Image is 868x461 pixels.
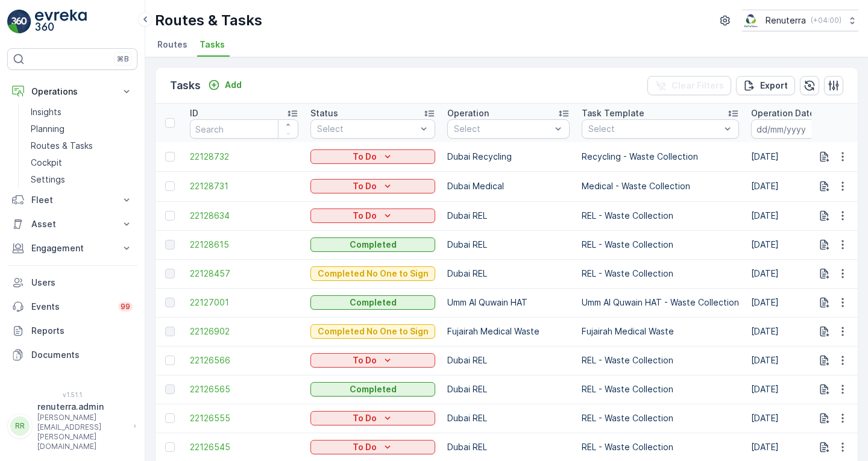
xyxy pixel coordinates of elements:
[10,416,30,436] div: RR
[165,327,175,336] div: Toggle Row Selected
[190,107,198,119] p: ID
[170,77,201,94] p: Tasks
[454,123,551,135] p: Select
[165,211,175,221] div: Toggle Row Selected
[447,180,570,192] p: Dubai Medical
[736,76,795,95] button: Export
[165,356,175,365] div: Toggle Row Selected
[190,383,298,395] a: 22126565
[165,269,175,278] div: Toggle Row Selected
[190,239,298,251] a: 22128615
[318,325,429,337] p: Completed No One to Sign
[190,325,298,337] span: 22126902
[582,383,739,395] p: REL - Waste Collection
[225,79,242,91] p: Add
[31,277,133,289] p: Users
[31,349,133,361] p: Documents
[31,301,111,313] p: Events
[190,354,298,366] a: 22126566
[582,354,739,366] p: REL - Waste Collection
[26,137,137,154] a: Routes & Tasks
[582,151,739,163] p: Recycling - Waste Collection
[582,325,739,337] p: Fujairah Medical Waste
[190,151,298,163] a: 22128732
[760,80,788,92] p: Export
[7,295,137,319] a: Events99
[742,10,858,31] button: Renuterra(+04:00)
[7,212,137,236] button: Asset
[37,413,128,451] p: [PERSON_NAME][EMAIL_ADDRESS][PERSON_NAME][DOMAIN_NAME]
[190,210,298,222] a: 22128634
[447,107,489,119] p: Operation
[190,412,298,424] a: 22126555
[203,78,247,92] button: Add
[200,39,225,51] span: Tasks
[447,268,570,280] p: Dubai REL
[582,239,739,251] p: REL - Waste Collection
[582,296,739,309] p: Umm Al Quwain HAT - Waste Collection
[447,296,570,309] p: Umm Al Quwain HAT
[353,180,377,192] p: To Do
[37,401,128,413] p: renuterra.admin
[582,210,739,222] p: REL - Waste Collection
[582,268,739,280] p: REL - Waste Collection
[7,319,137,343] a: Reports
[447,210,570,222] p: Dubai REL
[353,354,377,366] p: To Do
[26,154,137,171] a: Cockpit
[310,179,435,193] button: To Do
[31,325,133,337] p: Reports
[190,268,298,280] a: 22128457
[582,441,739,453] p: REL - Waste Collection
[318,268,429,280] p: Completed No One to Sign
[353,441,377,453] p: To Do
[742,14,761,27] img: Screenshot_2024-07-26_at_13.33.01.png
[190,119,298,139] input: Search
[165,152,175,162] div: Toggle Row Selected
[26,171,137,188] a: Settings
[190,441,298,453] a: 22126545
[190,180,298,192] a: 22128731
[310,149,435,164] button: To Do
[117,54,129,64] p: ⌘B
[447,383,570,395] p: Dubai REL
[31,218,113,230] p: Asset
[310,237,435,252] button: Completed
[447,412,570,424] p: Dubai REL
[155,11,262,30] p: Routes & Tasks
[310,266,435,281] button: Completed No One to Sign
[310,209,435,223] button: To Do
[582,107,644,119] p: Task Template
[190,296,298,309] a: 22127001
[7,188,137,212] button: Fleet
[7,236,137,260] button: Engagement
[35,10,87,34] img: logo_light-DOdMpM7g.png
[751,119,834,139] input: dd/mm/yyyy
[353,210,377,222] p: To Do
[165,298,175,307] div: Toggle Row Selected
[31,140,93,152] p: Routes & Tasks
[157,39,187,51] span: Routes
[310,411,435,425] button: To Do
[310,353,435,368] button: To Do
[165,240,175,249] div: Toggle Row Selected
[7,401,137,451] button: RRrenuterra.admin[PERSON_NAME][EMAIL_ADDRESS][PERSON_NAME][DOMAIN_NAME]
[766,14,806,27] p: Renuterra
[751,107,815,119] p: Operation Date
[582,412,739,424] p: REL - Waste Collection
[7,80,137,104] button: Operations
[811,16,841,25] p: ( +04:00 )
[121,302,130,312] p: 99
[31,106,61,118] p: Insights
[353,412,377,424] p: To Do
[7,271,137,295] a: Users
